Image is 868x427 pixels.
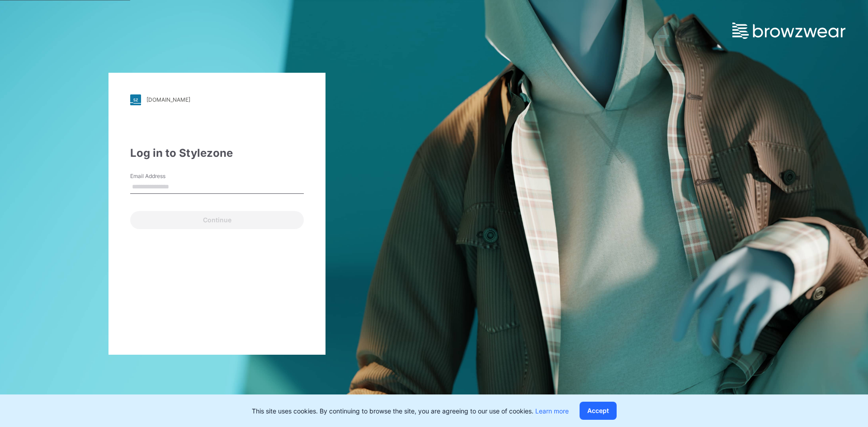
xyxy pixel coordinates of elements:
button: Accept [580,402,617,420]
a: Learn more [535,407,569,415]
img: browzwear-logo.e42bd6dac1945053ebaf764b6aa21510.svg [732,23,845,39]
img: stylezone-logo.562084cfcfab977791bfbf7441f1a819.svg [130,94,141,105]
div: [DOMAIN_NAME] [146,96,190,103]
div: Log in to Stylezone [130,145,304,161]
a: [DOMAIN_NAME] [130,94,304,105]
label: Email Address [130,172,193,180]
p: This site uses cookies. By continuing to browse the site, you are agreeing to our use of cookies. [252,406,569,416]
